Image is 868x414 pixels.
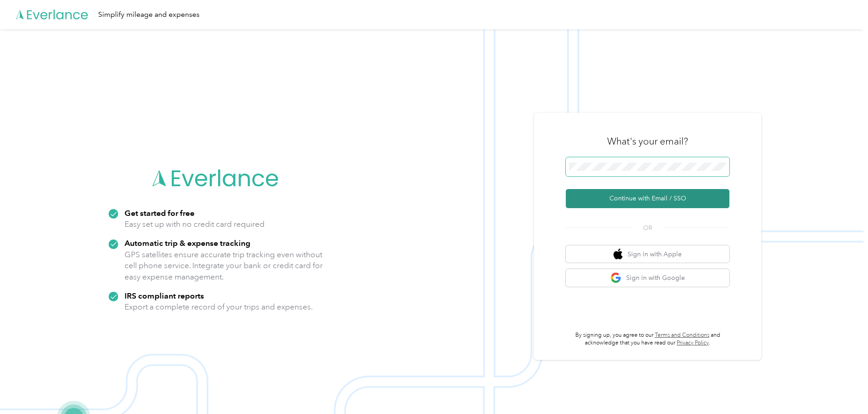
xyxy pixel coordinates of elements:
[677,339,709,346] a: Privacy Policy
[125,208,195,218] strong: Get started for free
[632,223,663,233] span: OR
[607,135,688,148] h3: What's your email?
[125,249,323,283] p: GPS satellites ensure accurate trip tracking even without cell phone service. Integrate your bank...
[610,272,622,284] img: google logo
[655,332,709,339] a: Terms and Conditions
[566,331,729,347] p: By signing up, you agree to our and acknowledge that you have read our .
[566,189,729,208] button: Continue with Email / SSO
[125,301,313,313] p: Export a complete record of your trips and expenses.
[98,9,200,20] div: Simplify mileage and expenses
[566,269,729,287] button: google logoSign in with Google
[125,291,204,300] strong: IRS compliant reports
[566,245,729,263] button: apple logoSign in with Apple
[125,219,264,230] p: Easy set up with no credit card required
[125,238,250,248] strong: Automatic trip & expense tracking
[614,249,623,260] img: apple logo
